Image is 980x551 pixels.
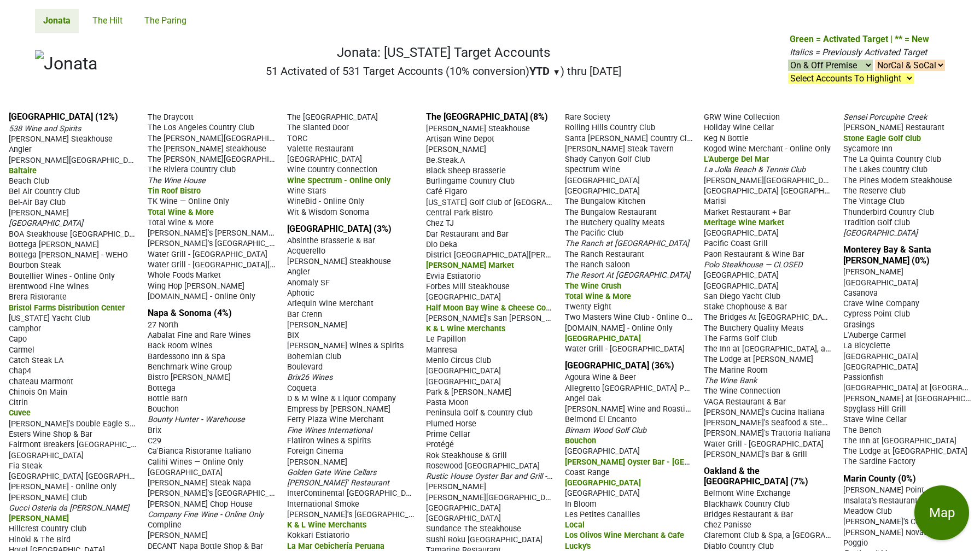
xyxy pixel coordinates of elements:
span: [PERSON_NAME]'s Seafood & Steakhouse [704,417,851,427]
span: Catch Steak LA [9,356,63,365]
span: YTD [529,65,550,78]
span: Whole Foods Market [148,271,221,280]
span: Back Room Wines [148,341,212,350]
span: The Wine House [148,176,206,185]
span: The Butchery Quality Meats [565,218,664,227]
span: Manresa [426,345,457,355]
span: Total Wine & More [565,292,631,301]
span: Valette Restaurant [287,144,354,154]
span: Carmel [9,345,34,355]
span: Rok Steakhouse & Grill [426,451,507,460]
span: Bouchon [148,405,179,414]
span: [PERSON_NAME][GEOGRAPHIC_DATA] [704,175,839,185]
span: Ca'Bianca Ristorante Italiano [148,447,251,456]
h2: 51 Activated of 531 Target Accounts (10% conversion) ) thru [DATE] [266,65,621,78]
a: Marin County (0%) [843,473,916,484]
span: Brix [148,426,161,435]
span: Half Moon Bay Wine & Cheese Company [426,302,569,313]
span: Meritage Wine Market [704,218,784,227]
span: The Riviera Country Club [148,165,236,174]
span: The Bench [843,426,882,435]
span: [GEOGRAPHIC_DATA] [148,468,223,477]
span: [GEOGRAPHIC_DATA] [704,271,779,280]
span: Beach Club [9,177,49,186]
span: [PERSON_NAME] [426,145,486,154]
a: [GEOGRAPHIC_DATA] (3%) [287,224,392,234]
span: Belmont Wine Exchange [704,489,791,498]
span: Bardessono Inn & Spa [148,352,225,361]
span: Bel Air Country Club [9,187,80,196]
span: Aphotic [287,289,314,298]
span: Absinthe Brasserie & Bar [287,236,375,245]
span: [PERSON_NAME] [287,458,347,467]
span: [PERSON_NAME][GEOGRAPHIC_DATA] [9,155,144,165]
span: The Vintage Club [843,197,905,206]
span: Plumed Horse [426,419,476,429]
span: Water Grill - [GEOGRAPHIC_DATA] [565,344,685,354]
span: VAGA Restaurant & Bar [704,397,786,407]
span: In Bloom [565,500,597,509]
span: [GEOGRAPHIC_DATA] [426,503,501,513]
span: Los Olivos Wine Merchant & Cafe [565,531,684,540]
span: [PERSON_NAME]'s Cucina Italiana [704,408,825,417]
span: Brix26 Wines [287,373,332,382]
span: [GEOGRAPHIC_DATA] [565,186,640,196]
span: Café Figaro [426,187,467,196]
span: [PERSON_NAME]'s Cove [843,517,928,526]
span: Green = Activated Target | ** = New [790,34,929,44]
span: Diablo Country Club [704,542,774,551]
span: San Diego Yacht Club [704,292,780,301]
span: [GEOGRAPHIC_DATA] [426,292,501,302]
span: [PERSON_NAME] Point [843,485,924,495]
span: The Inn at [GEOGRAPHIC_DATA], a Tribute [GEOGRAPHIC_DATA] [704,343,930,354]
span: Casanova [843,289,878,298]
span: Bel-Air Bay Club [9,198,66,207]
span: Santa [PERSON_NAME] Country Club [565,133,696,143]
span: Dio Deka [426,240,457,249]
span: Foreign Cinema [287,447,343,456]
span: The Ranch Saloon [565,260,630,269]
span: Chateau Marmont [9,377,73,386]
span: Total Wine & More [148,208,214,217]
span: Angler [287,267,310,277]
span: The Lakes Country Club [843,165,927,174]
h1: Jonata: [US_STATE] Target Accounts [266,45,621,61]
span: Bottega [PERSON_NAME] [9,240,99,249]
span: Tradition Golf Club [843,218,910,227]
span: Sushi Roku [GEOGRAPHIC_DATA] [426,535,542,544]
span: [PERSON_NAME] - Online Only [9,482,116,491]
span: Thunderbird Country Club [843,208,934,217]
span: Stave Wine Cellar [843,415,907,424]
span: The Lodge at [GEOGRAPHIC_DATA] [843,447,967,456]
span: K & L Wine Merchants [287,520,366,530]
span: The Bungalow Kitchen [565,197,645,206]
span: [PERSON_NAME] Wine and Roasting [565,403,694,414]
span: [PERSON_NAME] [426,482,486,491]
span: Hillcrest Country Club [9,524,86,534]
span: Prime Cellar [426,430,470,439]
span: [PERSON_NAME]'s Trattoria Italiana [704,429,831,438]
span: Rare Society [565,113,610,122]
span: [PERSON_NAME] [9,208,69,218]
span: Burlingame Country Club [426,177,515,186]
span: Birnam Wood Golf Club [565,426,646,435]
button: Map [914,485,969,540]
span: [PERSON_NAME] Novato [843,528,931,537]
span: The Los Angeles Country Club [148,123,254,132]
span: Forbes Mill Steakhouse [426,282,510,291]
span: Kokkari Estiatorio [287,531,349,540]
span: Spyglass Hill Grill [843,405,906,414]
span: Holiday Wine Cellar [704,123,774,132]
span: Chinois On Main [9,388,67,397]
span: Company Fine Wine - Online Only [148,510,264,519]
span: Bar Crenn [287,310,322,319]
a: Napa & Sonoma (4%) [148,308,232,318]
span: Rolling Hills Country Club [565,123,655,132]
span: The Bridges At [GEOGRAPHIC_DATA] [704,312,833,322]
span: Park & [PERSON_NAME] [426,388,511,397]
span: Lucky's [565,542,591,551]
span: Insalata's Restaurant [843,496,918,506]
span: Paon Restaurant & Wine Bar [704,250,804,259]
span: Peninsula Golf & Country Club [426,408,533,418]
span: Polo Steakhouse — CLOSED [704,260,802,269]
